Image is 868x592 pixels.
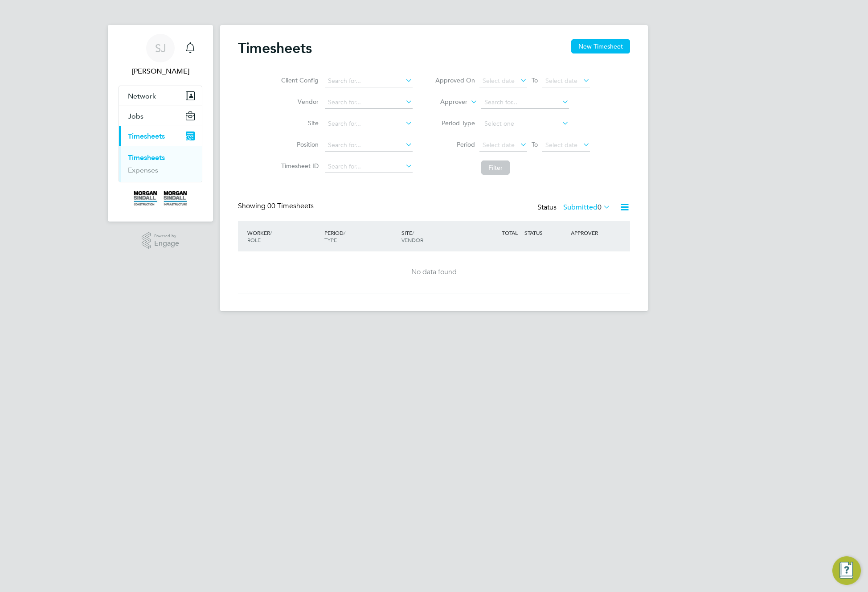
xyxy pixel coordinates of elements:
[344,229,345,236] span: /
[267,201,314,210] span: 00 Timesheets
[247,267,621,277] div: No data found
[545,77,577,85] span: Select date
[569,225,615,241] div: APPROVER
[832,556,861,585] button: Engage Resource Center
[529,74,540,86] span: To
[483,77,515,85] span: Select date
[278,76,319,84] label: Client Config
[119,146,202,182] div: Timesheets
[325,160,413,173] input: Search for...
[119,106,202,126] button: Jobs
[412,229,414,236] span: /
[481,118,569,130] input: Select one
[325,118,413,130] input: Search for...
[325,96,413,109] input: Search for...
[245,225,322,248] div: WORKER
[128,92,156,100] span: Network
[238,39,312,57] h2: Timesheets
[154,232,179,240] span: Powered by
[324,236,337,243] span: TYPE
[401,236,423,243] span: VENDOR
[119,34,202,77] a: SJ[PERSON_NAME]
[545,141,577,149] span: Select date
[435,140,475,148] label: Period
[529,139,540,150] span: To
[119,191,202,206] a: Go to home page
[128,166,158,174] a: Expenses
[563,203,610,212] label: Submitted
[247,236,261,243] span: ROLE
[325,139,413,152] input: Search for...
[108,25,213,222] nav: Main navigation
[502,229,518,236] span: TOTAL
[238,201,315,211] div: Showing
[128,153,165,162] a: Timesheets
[278,162,319,170] label: Timesheet ID
[598,203,602,212] span: 0
[435,76,475,84] label: Approved On
[119,66,202,77] span: Sharon J
[483,141,515,149] span: Select date
[435,119,475,127] label: Period Type
[142,232,180,249] a: Powered byEngage
[537,201,612,214] div: Status
[278,140,319,148] label: Position
[399,225,476,248] div: SITE
[427,98,467,107] label: Approver
[571,39,630,53] button: New Timesheet
[119,86,202,106] button: Network
[128,112,143,120] span: Jobs
[278,119,319,127] label: Site
[154,240,179,247] span: Engage
[481,160,510,175] button: Filter
[325,75,413,87] input: Search for...
[128,132,165,140] span: Timesheets
[522,225,569,241] div: STATUS
[155,42,166,54] span: SJ
[119,126,202,146] button: Timesheets
[322,225,399,248] div: PERIOD
[278,98,319,106] label: Vendor
[134,191,187,206] img: morgansindall-logo-retina.png
[270,229,272,236] span: /
[481,96,569,109] input: Search for...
